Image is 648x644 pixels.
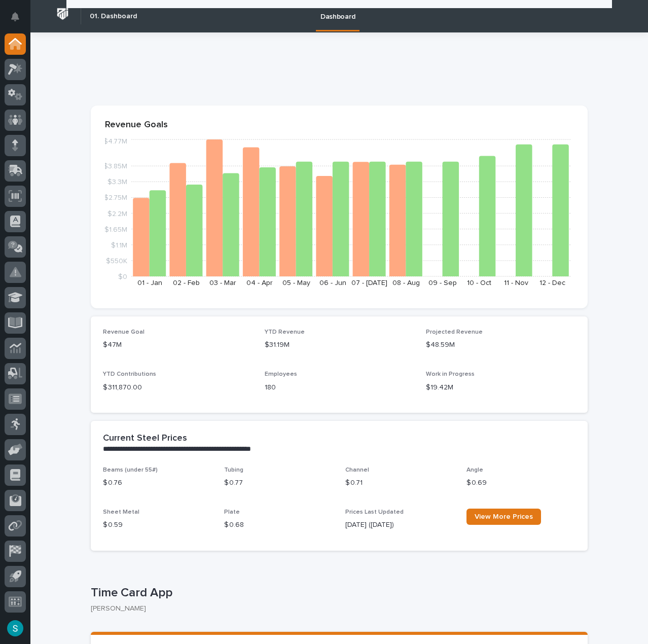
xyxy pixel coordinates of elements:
span: Angle [466,467,483,473]
p: $ 0.77 [224,478,333,488]
span: Prices Last Updated [345,509,404,515]
text: 11 - Nov [504,279,528,287]
p: $ 0.59 [103,520,212,530]
span: Revenue Goal [103,329,145,335]
p: $31.19M [265,340,414,350]
p: $ 311,870.00 [103,382,253,393]
tspan: $2.75M [104,194,127,201]
p: $ 0.71 [345,478,454,488]
tspan: $1.65M [104,226,127,233]
text: 01 - Jan [137,279,162,287]
span: Sheet Metal [103,509,139,515]
text: 08 - Aug [392,279,420,287]
span: View More Prices [475,513,533,520]
tspan: $3.3M [107,178,127,186]
text: 12 - Dec [539,279,565,287]
span: Plate [224,509,240,515]
span: YTD Revenue [265,329,305,335]
span: Employees [265,371,297,377]
tspan: $0 [118,273,127,280]
text: 03 - Mar [209,279,236,287]
span: Beams (under 55#) [103,467,158,473]
tspan: $550K [106,257,127,264]
button: Notifications [5,6,26,27]
p: 180 [265,382,414,393]
a: View More Prices [466,509,541,525]
img: Workspace Logo [53,5,72,23]
p: $ 0.69 [466,478,575,488]
div: Notifications [13,12,26,28]
span: Tubing [224,467,243,473]
text: 06 - Jun [319,279,346,287]
p: $48.59M [426,340,575,350]
text: 10 - Oct [467,279,491,287]
tspan: $4.77M [103,138,127,145]
text: 05 - May [282,279,310,287]
span: YTD Contributions [103,371,156,377]
tspan: $3.85M [103,163,127,170]
p: [DATE] ([DATE]) [345,520,454,530]
p: Revenue Goals [105,120,573,131]
h2: Current Steel Prices [103,433,187,444]
p: $ 0.76 [103,478,212,488]
text: 04 - Apr [246,279,273,287]
p: $47M [103,340,253,350]
text: 02 - Feb [173,279,200,287]
p: $ 0.68 [224,520,333,530]
tspan: $2.2M [107,210,127,217]
span: Work in Progress [426,371,475,377]
span: Channel [345,467,369,473]
text: 07 - [DATE] [351,279,387,287]
text: 09 - Sep [428,279,457,287]
h2: 01. Dashboard [90,12,137,21]
span: Projected Revenue [426,329,483,335]
tspan: $1.1M [111,241,127,248]
p: $19.42M [426,382,575,393]
p: [PERSON_NAME] [91,604,580,613]
p: Time Card App [91,586,584,600]
button: users-avatar [5,618,26,639]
